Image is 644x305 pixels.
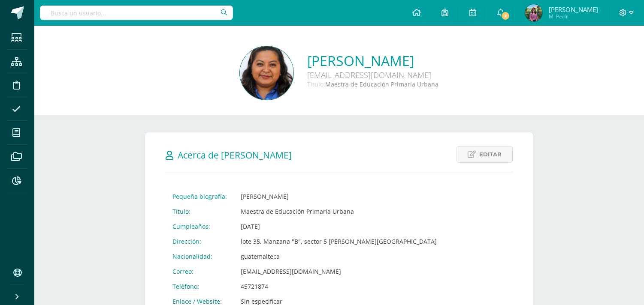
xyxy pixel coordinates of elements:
td: Título: [166,204,234,219]
td: Maestra de Educación Primaria Urbana [234,204,444,219]
td: lote 35, Manzana "B", sector 5 [PERSON_NAME][GEOGRAPHIC_DATA] [234,234,444,249]
td: Pequeña biografía: [166,189,234,204]
div: [EMAIL_ADDRESS][DOMAIN_NAME] [307,70,438,80]
span: Mi Perfil [549,13,598,20]
span: 2 [501,11,510,21]
td: Correo: [166,264,234,279]
a: Editar [457,146,513,163]
img: ed5d616ba0f764b5d7c97a1e5ffb2c75.png [525,4,542,21]
img: 272be5cef7ed40f01c2e22d9ce0ab14b.png [240,46,293,100]
td: Cumpleaños: [166,219,234,234]
td: [DATE] [234,219,444,234]
td: Nacionalidad: [166,249,234,264]
input: Busca un usuario... [40,6,233,20]
span: [PERSON_NAME] [549,5,598,14]
td: [PERSON_NAME] [234,189,444,204]
td: [EMAIL_ADDRESS][DOMAIN_NAME] [234,264,444,279]
td: guatemalteca [234,249,444,264]
td: Teléfono: [166,279,234,294]
span: Título: [307,80,325,88]
td: Dirección: [166,234,234,249]
span: Editar [479,147,502,162]
a: [PERSON_NAME] [307,51,438,70]
td: 45721874 [234,279,444,294]
span: Maestra de Educación Primaria Urbana [325,80,438,88]
span: Acerca de [PERSON_NAME] [178,149,292,161]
